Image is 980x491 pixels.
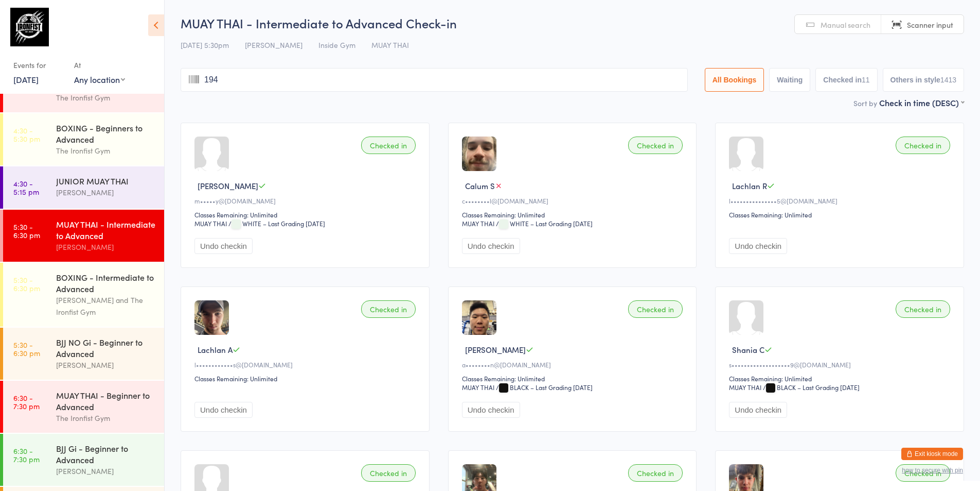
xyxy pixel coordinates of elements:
[371,40,409,50] span: MUAY THAI
[361,137,416,154] div: Checked in
[769,68,810,92] button: Waiting
[896,464,950,482] div: Checked in
[74,74,125,85] div: Any location
[56,187,155,198] div: [PERSON_NAME]
[628,464,683,482] div: Checked in
[3,434,164,486] a: 6:30 -7:30 pmBJJ Gi - Beginner to Advanced[PERSON_NAME]
[465,344,526,355] span: [PERSON_NAME]
[3,328,164,380] a: 5:30 -6:30 pmBJJ NO Gi - Beginner to Advanced[PERSON_NAME]
[902,467,963,474] button: how to secure with pin
[732,344,764,355] span: Shania C
[13,179,39,196] time: 4:30 - 5:15 pm
[194,374,419,383] div: Classes Remaining: Unlimited
[56,412,155,424] div: The Ironfist Gym
[853,98,877,108] label: Sort by
[462,137,496,171] img: image1690969181.png
[940,76,956,84] div: 1413
[56,175,155,187] div: JUNIOR MUAY THAI
[462,383,494,392] div: MUAY THAI
[194,238,253,254] button: Undo checkin
[181,68,688,92] input: Search
[3,381,164,433] a: 6:30 -7:30 pmMUAY THAI - Beginner to AdvancedThe Ironfist Gym
[896,300,950,318] div: Checked in
[628,300,683,318] div: Checked in
[13,341,40,357] time: 5:30 - 6:30 pm
[56,218,155,241] div: MUAY THAI - Intermediate to Advanced
[462,360,686,369] div: a••••••••n@[DOMAIN_NAME]
[56,92,155,104] div: The Ironfist Gym
[56,241,155,253] div: [PERSON_NAME]
[729,360,953,369] div: s•••••••••••••••••••9@[DOMAIN_NAME]
[74,57,125,74] div: At
[3,263,164,327] a: 5:30 -6:30 pmBOXING - Intermediate to Advanced[PERSON_NAME] and The Ironfist Gym
[194,210,419,219] div: Classes Remaining: Unlimited
[729,383,761,392] div: MUAY THAI
[56,465,155,477] div: [PERSON_NAME]
[194,300,229,335] img: image1692596323.png
[56,122,155,145] div: BOXING - Beginners to Advanced
[896,137,950,154] div: Checked in
[462,300,496,335] img: image1711315831.png
[883,68,964,92] button: Others in style1413
[729,196,953,205] div: l•••••••••••••••5@[DOMAIN_NAME]
[3,113,164,165] a: 4:30 -5:30 pmBOXING - Beginners to AdvancedThe Ironfist Gym
[862,76,870,84] div: 11
[732,180,767,191] span: Lachlan R
[465,180,495,191] span: Calum S
[729,210,953,219] div: Classes Remaining: Unlimited
[56,272,155,294] div: BOXING - Intermediate to Advanced
[13,394,40,410] time: 6:30 - 7:30 pm
[462,196,686,205] div: c••••••••l@[DOMAIN_NAME]
[462,210,686,219] div: Classes Remaining: Unlimited
[3,210,164,262] a: 5:30 -6:30 pmMUAY THAI - Intermediate to Advanced[PERSON_NAME]
[181,40,229,50] span: [DATE] 5:30pm
[56,336,155,359] div: BJJ NO Gi - Beginner to Advanced
[228,219,325,228] span: / WHITE – Last Grading [DATE]
[462,374,686,383] div: Classes Remaining: Unlimited
[198,180,258,191] span: [PERSON_NAME]
[879,97,964,108] div: Check in time (DESC)
[245,40,302,50] span: [PERSON_NAME]
[13,276,40,292] time: 5:30 - 6:30 pm
[56,359,155,371] div: [PERSON_NAME]
[10,8,49,46] img: The Ironfist Gym
[361,300,416,318] div: Checked in
[194,196,419,205] div: m•••••y@[DOMAIN_NAME]
[194,360,419,369] div: l••••••••••••s@[DOMAIN_NAME]
[56,294,155,318] div: [PERSON_NAME] and The Ironfist Gym
[13,223,40,239] time: 5:30 - 6:30 pm
[462,219,494,228] div: MUAY THAI
[815,68,877,92] button: Checked in11
[821,20,870,30] span: Manual search
[56,145,155,157] div: The Ironfist Gym
[763,383,860,392] span: / BLACK – Last Grading [DATE]
[194,219,227,228] div: MUAY THAI
[496,219,593,228] span: / WHITE – Last Grading [DATE]
[729,238,787,254] button: Undo checkin
[729,374,953,383] div: Classes Remaining: Unlimited
[705,68,764,92] button: All Bookings
[462,238,520,254] button: Undo checkin
[56,443,155,465] div: BJJ Gi - Beginner to Advanced
[13,126,40,143] time: 4:30 - 5:30 pm
[901,448,963,460] button: Exit kiosk mode
[181,14,964,31] h2: MUAY THAI - Intermediate to Advanced Check-in
[13,74,39,85] a: [DATE]
[13,57,64,74] div: Events for
[56,390,155,412] div: MUAY THAI - Beginner to Advanced
[3,166,164,209] a: 4:30 -5:15 pmJUNIOR MUAY THAI[PERSON_NAME]
[13,447,40,463] time: 6:30 - 7:30 pm
[361,464,416,482] div: Checked in
[628,137,683,154] div: Checked in
[496,383,593,392] span: / BLACK – Last Grading [DATE]
[198,344,233,355] span: Lachlan A
[729,402,787,418] button: Undo checkin
[194,402,253,418] button: Undo checkin
[318,40,355,50] span: Inside Gym
[462,402,520,418] button: Undo checkin
[907,20,953,30] span: Scanner input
